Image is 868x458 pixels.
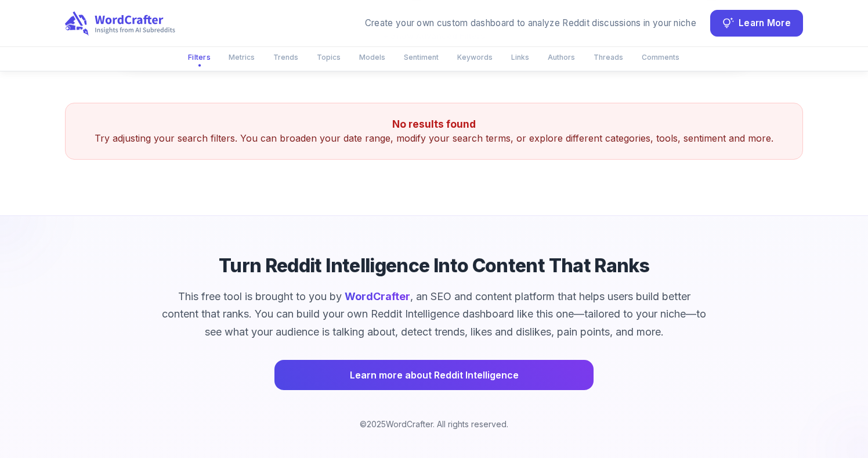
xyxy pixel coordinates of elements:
[180,47,218,67] button: Filters
[266,48,305,67] button: Trends
[587,48,630,67] button: Threads
[635,48,686,67] button: Comments
[345,290,410,302] a: WordCrafter
[504,48,536,67] button: Links
[739,16,791,31] span: Learn More
[365,17,696,30] div: Create your own custom dashboard to analyze Reddit discussions in your niche
[79,131,789,145] p: Try adjusting your search filters. You can broaden your date range, modify your search terms, or ...
[310,48,348,67] button: Topics
[219,253,649,279] h4: Turn Reddit Intelligence Into Content That Ranks
[79,117,789,131] h5: No results found
[350,367,519,383] span: Learn more about Reddit Intelligence
[222,48,262,67] button: Metrics
[352,48,392,67] button: Models
[397,48,446,67] button: Sentiment
[710,10,803,37] button: Learn More
[274,360,594,390] a: Learn more about Reddit Intelligence
[541,48,582,67] button: Authors
[158,288,710,341] p: This free tool is brought to you by , an SEO and content platform that helps users build better c...
[450,48,500,67] button: Keywords
[360,418,508,431] p: © 2025 WordCrafter. All rights reserved.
